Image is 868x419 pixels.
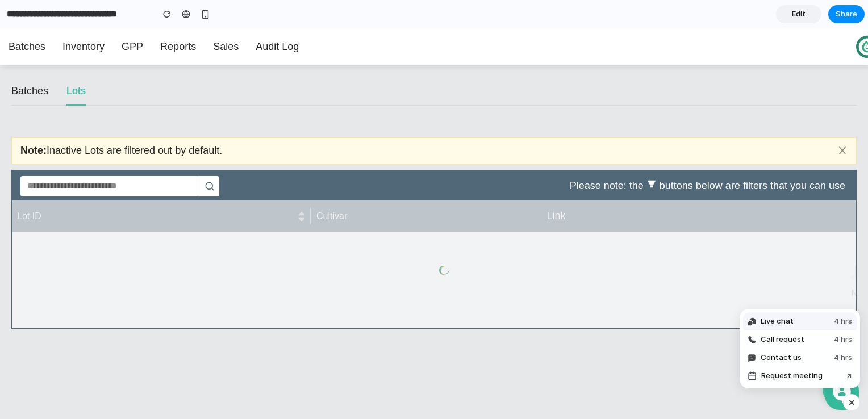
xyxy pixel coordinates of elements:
[792,9,806,20] span: Edit
[846,370,852,382] span: ↗
[743,349,857,367] button: Contact us4 hrs
[660,152,845,163] span: buttons below are filters that you can use
[256,12,299,24] a: Audit Log
[836,9,857,20] span: Share
[20,116,47,128] strong: Note:
[776,5,821,23] a: Edit
[828,5,865,23] button: Share
[570,152,644,163] span: Please note: the
[743,330,857,349] button: Call request4 hrs
[122,12,143,24] a: GPP
[11,55,48,70] div: Batches
[834,316,852,327] span: 4 hrs
[160,12,196,24] a: Reports
[428,230,456,257] img: loader
[834,352,852,363] span: 4 hrs
[743,312,857,330] button: Live chat4 hrs
[743,367,857,385] button: Request meeting↗
[66,55,86,70] div: Lots
[832,354,852,375] img: Help
[761,370,823,382] span: Request meeting
[62,12,105,24] a: Inventory
[761,352,802,363] span: Contact us
[834,334,852,345] span: 4 hrs
[761,316,794,327] span: Live chat
[9,12,45,24] a: Batches
[761,334,804,345] span: Call request
[213,12,239,24] a: Sales
[20,114,833,130] div: Inactive Lots are filtered out by default.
